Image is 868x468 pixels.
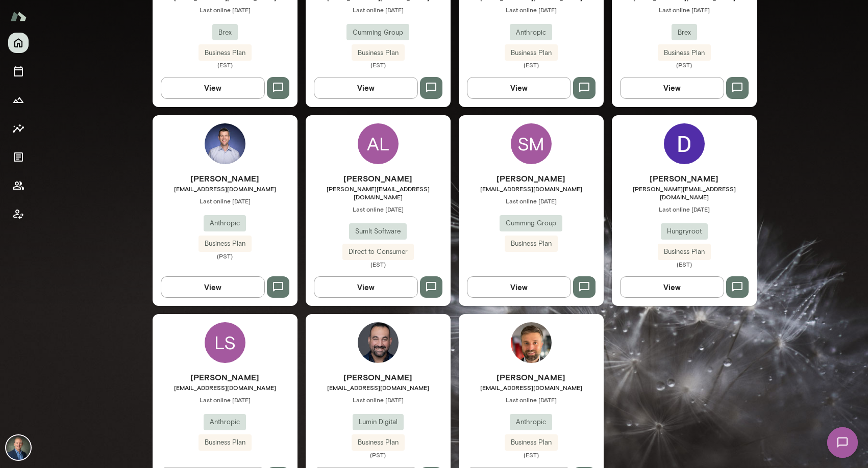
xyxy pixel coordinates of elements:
[459,396,604,404] span: Last online [DATE]
[153,252,297,260] span: (PST)
[8,147,29,167] button: Documents
[306,6,451,14] span: Last online [DATE]
[306,396,451,404] span: Last online [DATE]
[205,322,245,363] div: LS
[161,77,265,98] button: View
[8,118,29,139] button: Insights
[352,437,405,448] span: Business Plan
[505,437,558,448] span: Business Plan
[612,6,757,14] span: Last online [DATE]
[459,197,604,205] span: Last online [DATE]
[342,247,414,257] span: Direct to Consumer
[658,247,711,257] span: Business Plan
[511,322,552,363] img: Scott Krenitski
[620,77,724,98] button: View
[672,28,697,38] span: Brex
[204,417,246,427] span: Anthropic
[314,77,418,98] button: View
[510,28,552,38] span: Anthropic
[306,451,451,459] span: (PST)
[199,437,252,448] span: Business Plan
[8,90,29,110] button: Growth Plan
[205,123,245,164] img: Rich O'Connell
[346,28,409,38] span: Cumming Group
[306,371,451,383] h6: [PERSON_NAME]
[153,6,297,14] span: Last online [DATE]
[306,260,451,268] span: (EST)
[153,371,297,383] h6: [PERSON_NAME]
[459,6,604,14] span: Last online [DATE]
[153,172,297,185] h6: [PERSON_NAME]
[620,276,724,298] button: View
[664,123,705,164] img: Dwayne Searwar
[199,48,252,58] span: Business Plan
[505,239,558,249] span: Business Plan
[306,172,451,185] h6: [PERSON_NAME]
[352,48,405,58] span: Business Plan
[505,48,558,58] span: Business Plan
[8,175,29,196] button: Members
[8,61,29,82] button: Sessions
[510,417,552,427] span: Anthropic
[204,218,246,228] span: Anthropic
[459,61,604,69] span: (EST)
[612,205,757,213] span: Last online [DATE]
[199,239,252,249] span: Business Plan
[459,371,604,383] h6: [PERSON_NAME]
[358,322,399,363] img: Atif Sabawi
[459,383,604,392] span: [EMAIL_ADDRESS][DOMAIN_NAME]
[349,226,407,237] span: SumIt Software
[8,33,29,53] button: Home
[358,123,399,164] div: AL
[612,172,757,185] h6: [PERSON_NAME]
[612,61,757,69] span: (PST)
[306,61,451,69] span: (EST)
[459,185,604,193] span: [EMAIL_ADDRESS][DOMAIN_NAME]
[8,204,29,224] button: Client app
[459,172,604,185] h6: [PERSON_NAME]
[459,451,604,459] span: (EST)
[306,383,451,392] span: [EMAIL_ADDRESS][DOMAIN_NAME]
[153,396,297,404] span: Last online [DATE]
[10,7,27,26] img: Mento
[612,260,757,268] span: (EST)
[306,185,451,201] span: [PERSON_NAME][EMAIL_ADDRESS][DOMAIN_NAME]
[658,48,711,58] span: Business Plan
[314,276,418,298] button: View
[212,28,238,38] span: Brex
[511,123,552,164] div: SM
[161,276,265,298] button: View
[153,197,297,205] span: Last online [DATE]
[612,185,757,201] span: [PERSON_NAME][EMAIL_ADDRESS][DOMAIN_NAME]
[467,77,571,98] button: View
[306,205,451,213] span: Last online [DATE]
[6,435,31,460] img: Michael Alden
[153,383,297,392] span: [EMAIL_ADDRESS][DOMAIN_NAME]
[500,218,562,228] span: Cumming Group
[467,276,571,298] button: View
[353,417,404,427] span: Lumin Digital
[661,226,708,237] span: Hungryroot
[153,61,297,69] span: (EST)
[153,185,297,193] span: [EMAIL_ADDRESS][DOMAIN_NAME]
